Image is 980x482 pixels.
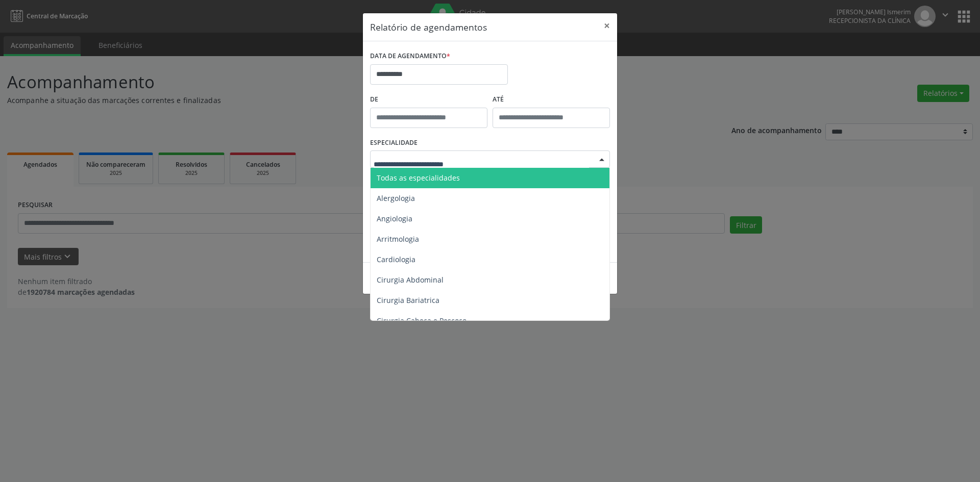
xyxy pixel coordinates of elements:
label: ESPECIALIDADE [370,135,418,151]
h5: Relatório de agendamentos [370,20,487,34]
span: Cardiologia [377,255,415,264]
span: Cirurgia Cabeça e Pescoço [377,316,467,325]
label: DATA DE AGENDAMENTO [370,48,450,64]
span: Todas as especialidades [377,173,460,183]
label: De [370,92,487,108]
span: Cirurgia Abdominal [377,275,444,285]
span: Arritmologia [377,234,419,244]
span: Alergologia [377,193,415,203]
label: ATÉ [493,92,610,108]
span: Cirurgia Bariatrica [377,295,439,305]
span: Angiologia [377,214,412,223]
button: Close [597,13,617,38]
